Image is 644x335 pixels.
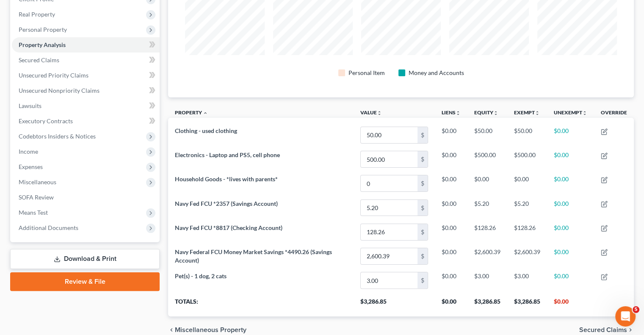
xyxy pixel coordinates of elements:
th: Override [594,104,634,123]
i: chevron_left [168,327,175,333]
td: $0.00 [435,196,467,220]
div: $ [417,151,428,167]
td: $2,600.39 [507,244,547,268]
button: chevron_left Miscellaneous Property [168,327,246,333]
i: expand_less [203,111,208,116]
span: Household Goods - *lives with parents* [175,175,278,183]
span: Property Analysis [19,41,66,48]
td: $0.00 [435,244,467,268]
a: Download & Print [10,249,160,269]
td: $0.00 [547,172,594,196]
td: $0.00 [547,123,594,147]
td: $5.20 [467,196,507,220]
span: Secured Claims [579,327,627,333]
td: $0.00 [435,269,467,293]
a: Exemptunfold_more [514,109,540,116]
td: $500.00 [467,147,507,172]
div: $ [417,127,428,143]
div: $ [417,175,428,191]
div: Personal Item [348,69,385,77]
a: Secured Claims [12,53,160,68]
th: $0.00 [435,293,467,316]
span: Expenses [19,163,43,170]
td: $0.00 [435,220,467,244]
a: Property Analysis [12,37,160,53]
div: $ [417,224,428,240]
td: $0.00 [547,269,594,293]
span: Unsecured Nonpriority Claims [19,87,100,94]
th: $0.00 [547,293,594,316]
td: $0.00 [435,123,467,147]
td: $50.00 [467,123,507,147]
td: $3.00 [507,269,547,293]
th: $3,286.85 [354,293,435,316]
td: $0.00 [435,147,467,172]
span: Navy Fed FCU *2357 (Savings Account) [175,200,278,207]
a: Lawsuits [12,98,160,114]
i: unfold_more [456,111,461,116]
a: Unsecured Priority Claims [12,68,160,83]
span: Codebtors Insiders & Notices [19,133,96,140]
td: $5.20 [507,196,547,220]
div: $ [417,272,428,288]
span: Means Test [19,209,48,216]
td: $0.00 [435,172,467,196]
span: Lawsuits [19,102,41,109]
td: $0.00 [507,172,547,196]
a: Property expand_less [175,109,208,116]
input: 0.00 [361,248,417,264]
a: Executory Contracts [12,114,160,129]
input: 0.00 [361,200,417,216]
span: 5 [633,306,639,313]
span: Miscellaneous Property [175,327,246,333]
a: Unsecured Nonpriority Claims [12,83,160,98]
td: $2,600.39 [467,244,507,268]
span: Executory Contracts [19,117,73,125]
span: Navy Fed FCU *8817 (Checking Account) [175,224,282,231]
input: 0.00 [361,127,417,143]
span: Miscellaneous [19,178,56,185]
input: 0.00 [361,175,417,191]
input: 0.00 [361,151,417,167]
span: Personal Property [19,26,67,33]
span: Income [19,148,38,155]
td: $0.00 [547,196,594,220]
td: $500.00 [507,147,547,172]
i: unfold_more [377,111,382,116]
a: Review & File [10,272,160,291]
i: unfold_more [535,111,540,116]
div: $ [417,248,428,264]
td: $0.00 [547,244,594,268]
td: $50.00 [507,123,547,147]
span: SOFA Review [19,194,54,201]
th: $3,286.85 [467,293,507,316]
a: SOFA Review [12,190,160,205]
span: Electronics - Laptop and PS5, cell phone [175,151,280,158]
span: Unsecured Priority Claims [19,72,88,79]
td: $0.00 [467,172,507,196]
button: Secured Claims chevron_right [579,327,634,333]
td: $128.26 [467,220,507,244]
input: 0.00 [361,224,417,240]
a: Valueunfold_more [360,109,382,116]
i: unfold_more [582,111,587,116]
span: Real Property [19,11,55,18]
a: Liensunfold_more [442,109,461,116]
iframe: Intercom live chat [615,306,636,327]
span: Additional Documents [19,224,78,231]
td: $0.00 [547,147,594,172]
th: Totals: [168,293,354,316]
td: $0.00 [547,220,594,244]
span: Secured Claims [19,56,59,64]
a: Unexemptunfold_more [554,109,587,116]
div: Money and Accounts [409,69,464,77]
th: $3,286.85 [507,293,547,316]
td: $128.26 [507,220,547,244]
td: $3.00 [467,269,507,293]
input: 0.00 [361,272,417,288]
a: Equityunfold_more [474,109,498,116]
i: unfold_more [493,111,498,116]
span: Navy Federal FCU Money Market Savings *4490.26 (Savings Account) [175,248,332,264]
i: chevron_right [627,327,634,333]
span: Clothing - used clothing [175,127,237,134]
